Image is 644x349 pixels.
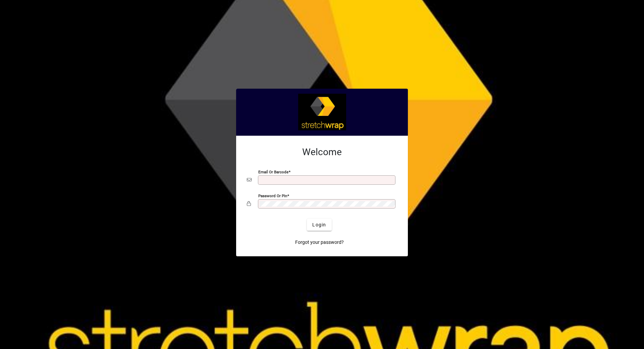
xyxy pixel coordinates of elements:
span: Forgot your password? [295,239,344,246]
button: Login [307,219,331,231]
a: Forgot your password? [292,236,346,248]
mat-label: Password or Pin [258,193,287,198]
mat-label: Email or Barcode [258,170,288,174]
span: Login [312,221,326,228]
h2: Welcome [247,146,397,158]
